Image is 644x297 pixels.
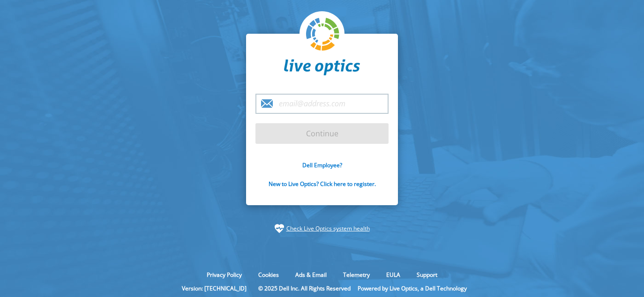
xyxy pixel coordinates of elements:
img: status-check-icon.svg [275,224,284,233]
a: Telemetry [336,271,377,279]
a: EULA [379,271,407,279]
a: Cookies [251,271,286,279]
img: liveoptics-logo.svg [306,18,340,52]
a: Ads & Email [288,271,334,279]
img: liveoptics-word.svg [284,59,360,76]
input: email@address.com [255,94,389,114]
a: Dell Employee? [302,161,342,169]
li: Powered by Live Optics, a Dell Technology [358,284,467,292]
a: Support [410,271,444,279]
li: Version: [TECHNICAL_ID] [177,284,251,292]
a: New to Live Optics? Click here to register. [269,180,376,188]
a: Check Live Optics system health [286,224,370,233]
li: © 2025 Dell Inc. All Rights Reserved [254,284,355,292]
a: Privacy Policy [200,271,249,279]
